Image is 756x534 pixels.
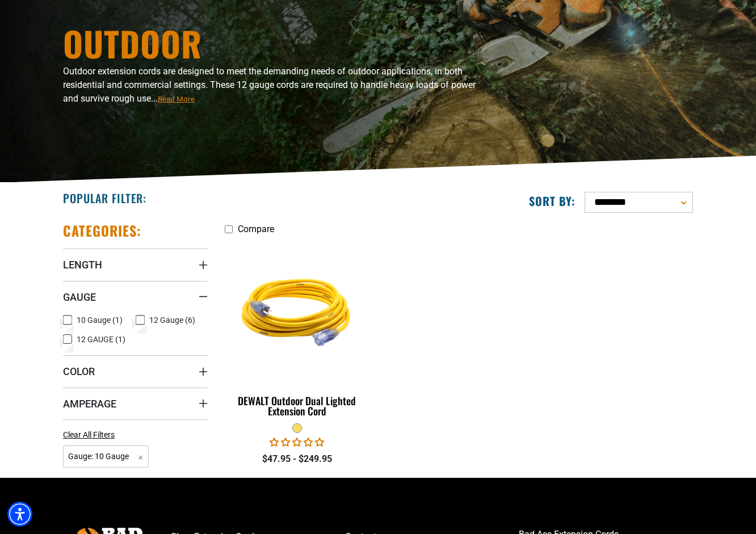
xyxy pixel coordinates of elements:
span: 12 Gauge (6) [149,316,195,324]
span: Amperage [63,397,116,410]
h2: Categories: [63,222,141,239]
span: Clear All Filters [63,430,115,439]
span: Compare [238,224,274,234]
span: Gauge: 10 Gauge [63,445,149,468]
a: Clear All Filters [63,429,119,441]
span: 0.00 stars [270,437,324,448]
label: Sort by: [529,194,576,208]
span: Length [63,258,102,271]
summary: Length [63,249,208,280]
span: Color [63,365,95,378]
span: Gauge [63,291,96,304]
div: DEWALT Outdoor Dual Lighted Extension Cord [225,396,369,416]
span: Read More [158,95,195,103]
h2: Popular Filter: [63,191,146,205]
summary: Amperage [63,388,208,419]
h1: Outdoor [63,26,477,60]
summary: Color [63,355,208,387]
div: Accessibility Menu [7,502,32,527]
span: Outdoor extension cords are designed to meet the demanding needs of outdoor applications, in both... [63,66,476,104]
div: $47.95 - $249.95 [225,452,369,466]
span: 12 GAUGE (1) [77,335,125,343]
span: 10 Gauge (1) [77,316,123,324]
a: Gauge: 10 Gauge [63,451,149,461]
a: DEWALT Outdoor Dual Lighted Extension Cord [225,240,369,423]
summary: Gauge [63,281,208,313]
